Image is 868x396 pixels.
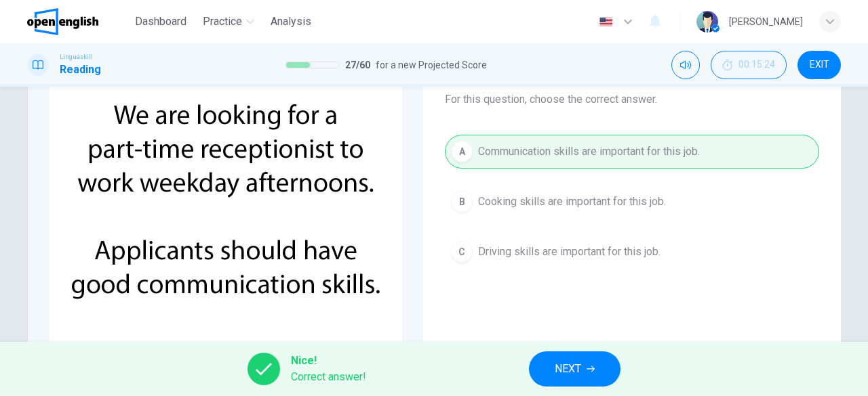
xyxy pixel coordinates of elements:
button: Practice [197,9,260,34]
div: Mute [671,51,700,79]
span: Nice! [291,353,366,369]
button: Dashboard [130,9,192,34]
span: Linguaskill [60,52,93,62]
span: EXIT [810,60,829,70]
span: 27 / 60 [345,57,370,73]
button: EXIT [797,51,841,79]
span: Analysis [271,14,311,30]
span: Correct answer! [291,369,366,385]
button: 00:15:24 [711,51,787,79]
span: Practice [203,14,242,30]
img: en [597,17,614,27]
button: NEXT [529,351,620,387]
span: NEXT [555,359,581,378]
h1: Reading [60,62,101,78]
div: [PERSON_NAME] [729,14,803,30]
img: undefined [50,86,402,346]
button: Analysis [265,9,317,34]
img: Profile picture [696,11,718,32]
span: For this question, choose the correct answer. [445,91,819,108]
a: OpenEnglish logo [27,8,130,35]
span: Dashboard [135,14,186,30]
span: for a new Projected Score [376,57,487,73]
div: Hide [711,51,787,79]
span: 00:15:24 [738,60,775,70]
img: OpenEnglish logo [27,8,98,35]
